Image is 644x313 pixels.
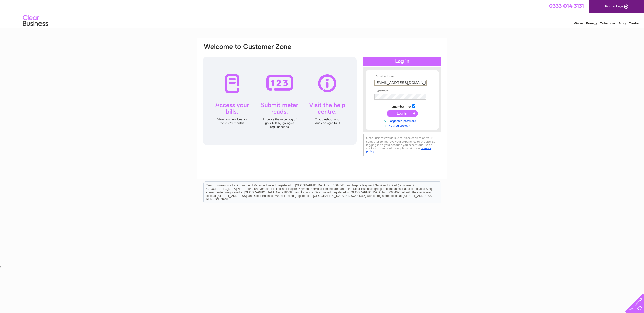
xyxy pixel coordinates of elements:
img: logo.png [23,13,48,28]
th: Password: [373,89,431,93]
a: Telecoms [600,21,615,25]
th: Email Address: [373,75,431,78]
div: Clear Business is a trading name of Verastar Limited (registered in [GEOGRAPHIC_DATA] No. 3667643... [204,3,441,24]
a: Blog [618,21,626,25]
a: Contact [629,21,641,25]
a: Energy [586,21,597,25]
a: Water [574,21,583,25]
div: Clear Business would like to place cookies on your computer to improve your experience of the sit... [363,134,441,156]
a: 0333 014 3131 [549,3,584,9]
a: cookies policy [366,146,431,153]
a: Forgotten password? [374,118,431,123]
td: Remember me? [373,103,431,109]
a: Not registered? [374,123,431,128]
input: Submit [387,110,418,117]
